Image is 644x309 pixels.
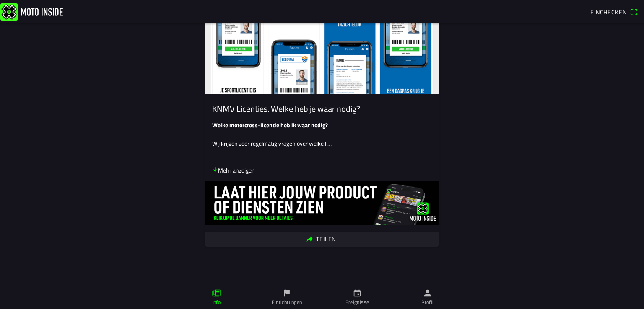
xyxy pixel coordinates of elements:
[586,5,642,19] a: Eincheckenqr scanner
[282,288,291,298] ion-icon: flag
[421,299,434,306] ion-label: Profil
[423,288,432,298] ion-icon: person
[212,167,218,173] ion-icon: arrow down
[205,181,439,224] img: ovdhpoPiYVyyWxH96Op6EavZdUOyIWdtEOENrLni.jpg
[212,166,255,175] p: Mehr anzeigen
[590,8,626,16] span: Einchecken
[205,232,439,247] ion-button: Teilen
[345,299,369,306] ion-label: Ereignisse
[212,288,221,298] ion-icon: paper
[353,288,362,298] ion-icon: calendar
[212,299,221,306] ion-label: Info
[272,299,302,306] ion-label: Einrichtungen
[212,139,432,148] p: Wij krijgen zeer regelmatig vragen over welke li…
[212,121,328,129] strong: Welke motorcross-licentie heb ik waar nodig?
[205,21,439,94] img: AAnawJuTcgXxezRXaf3eM69Ybx9zkQKVSW2P5RR9.png
[212,104,432,114] ion-card-title: KNMV Licenties. Welke heb je waar nodig?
